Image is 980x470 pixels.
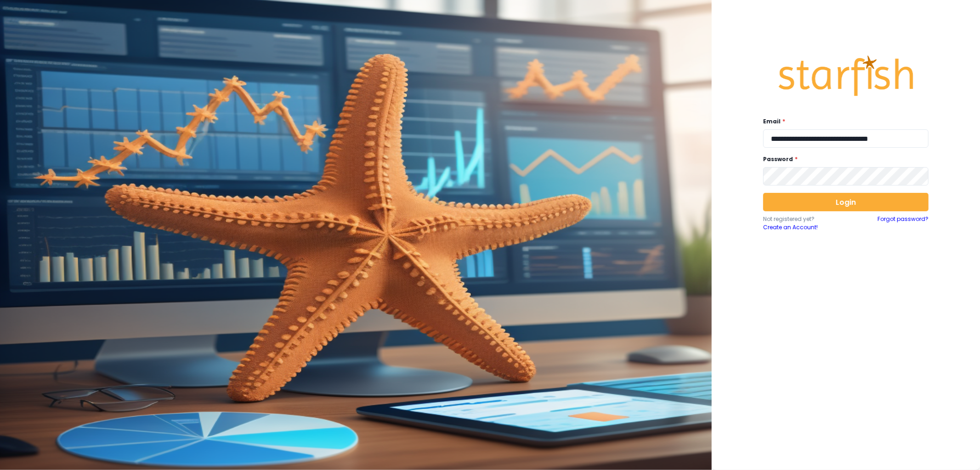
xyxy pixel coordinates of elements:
[878,215,929,232] a: Forgot password?
[763,223,846,232] a: Create an Account!
[763,155,923,163] label: Password
[777,47,915,105] img: Logo.42cb71d561138c82c4ab.png
[763,215,846,223] p: Not registered yet?
[763,117,923,126] label: Email
[763,193,929,211] button: Login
